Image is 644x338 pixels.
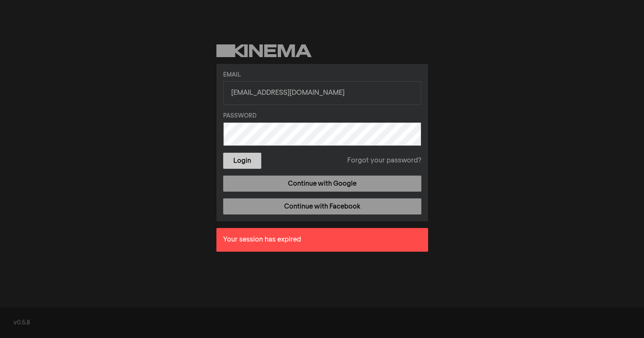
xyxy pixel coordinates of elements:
label: Email [223,71,421,80]
a: Continue with Google [223,176,421,192]
a: Continue with Facebook [223,198,421,214]
label: Password [223,112,421,121]
div: Your session has expired [216,228,428,252]
button: Login [223,153,261,169]
a: Forgot your password? [347,156,421,166]
div: v0.5.8 [14,319,630,327]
